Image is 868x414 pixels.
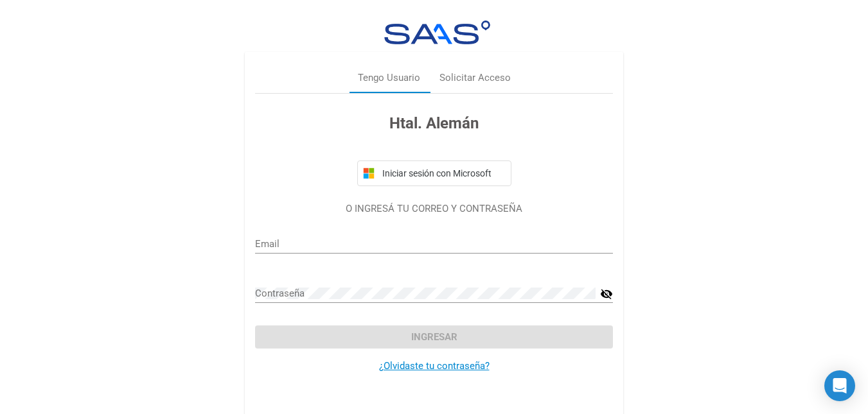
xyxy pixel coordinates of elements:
[411,331,457,343] span: Ingresar
[255,112,613,135] h3: Htal. Alemán
[379,360,490,372] a: ¿Olvidaste tu contraseña?
[357,160,511,186] button: Iniciar sesión con Microsoft
[255,202,613,216] p: O INGRESÁ TU CORREO Y CONTRASEÑA
[358,71,420,85] div: Tengo Usuario
[255,325,613,349] button: Ingresar
[439,71,511,85] div: Solicitar Acceso
[824,370,855,401] div: Open Intercom Messenger
[380,168,506,178] span: Iniciar sesión con Microsoft
[600,286,613,302] mat-icon: visibility_off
